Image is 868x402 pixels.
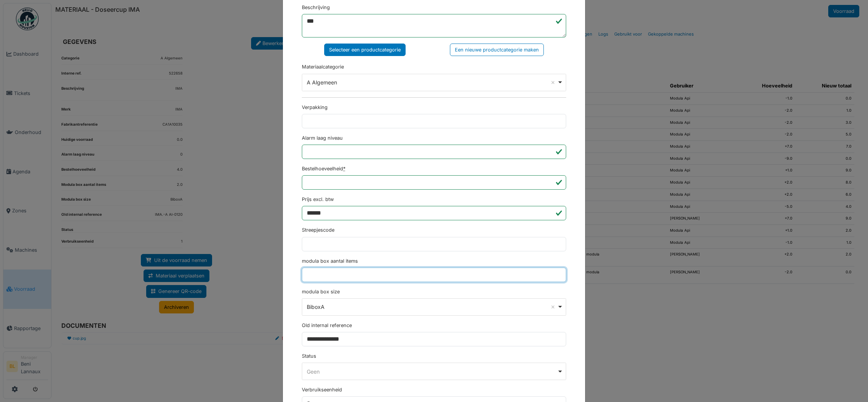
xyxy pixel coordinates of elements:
label: Bestelhoeveelheid [302,165,345,172]
div: Selecteer een productcategorie [324,44,406,56]
label: Status [302,352,316,360]
div: A Algemeen [307,78,557,86]
label: Prijs excl. btw [302,196,334,203]
button: Remove item: 'BiboxA' [549,303,557,311]
label: Materiaalcategorie [302,63,344,70]
label: modula box aantal items [302,257,358,265]
label: Verbruikseenheid [302,386,342,393]
div: Geen [307,368,557,376]
label: Alarm laag niveau [302,134,343,142]
label: Old internal reference [302,322,352,329]
label: Verpakking [302,104,328,111]
button: Remove item: '744' [549,79,557,86]
div: Een nieuwe productcategorie maken [450,44,544,56]
label: Beschrijving [302,4,330,11]
label: Streepjescode [302,226,334,234]
div: BiboxA [307,303,557,311]
label: modula box size [302,288,340,295]
abbr: Verplicht [343,166,345,171]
